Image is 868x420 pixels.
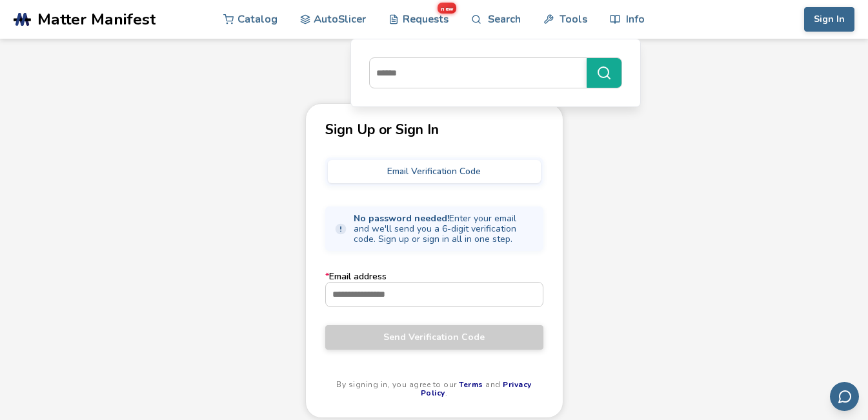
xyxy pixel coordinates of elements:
label: Email address [325,272,543,306]
a: Privacy Policy [421,379,532,399]
a: Terms [459,379,483,390]
span: new [437,2,457,14]
span: Matter Manifest [37,10,156,28]
button: Send Verification Code [325,325,543,350]
span: Enter your email and we'll send you a 6-digit verification code. Sign up or sign in all in one step. [354,214,534,245]
button: Send feedback via email [830,382,859,411]
p: By signing in, you agree to our and . [325,381,543,399]
strong: No password needed! [354,212,449,225]
p: Sign Up or Sign In [325,123,543,137]
button: Email Verification Code [328,160,541,183]
span: Send Verification Code [335,332,534,343]
button: Sign In [804,7,854,32]
input: *Email address [326,283,543,306]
